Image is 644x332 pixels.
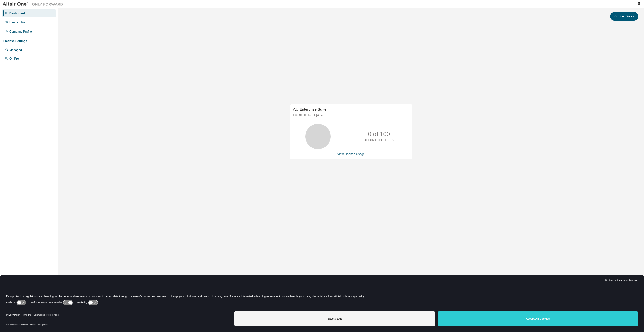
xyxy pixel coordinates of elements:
a: View License Usage [337,152,365,156]
span: AU Enterprise Suite [293,107,327,111]
p: ALTAIR UNITS USED [364,138,394,143]
div: Company Profile [9,30,32,34]
p: Expires on [DATE] UTC [293,113,408,117]
div: License Settings [3,39,27,43]
button: Contact Sales [610,12,638,21]
div: User Profile [9,20,25,25]
div: On Prem [9,57,21,61]
p: 0 of 100 [368,130,390,138]
img: Altair One [3,2,66,7]
div: Managed [9,48,22,52]
div: Dashboard [9,11,25,15]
